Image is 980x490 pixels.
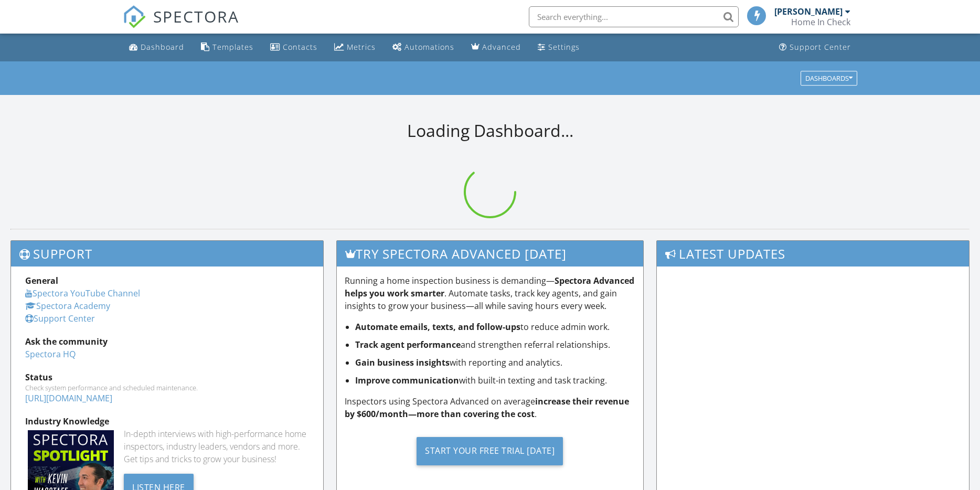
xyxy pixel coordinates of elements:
[529,6,739,27] input: Search everything...
[345,274,635,312] p: Running a home inspection business is demanding— . Automate tasks, track key agents, and gain ins...
[330,38,380,57] a: Metrics
[11,241,323,267] h3: Support
[337,241,643,267] h3: Try spectora advanced [DATE]
[25,287,140,299] a: Spectora YouTube Channel
[25,313,95,324] a: Support Center
[123,5,146,28] img: The Best Home Inspection Software - Spectora
[355,321,635,333] li: to reduce admin work.
[153,5,239,27] span: SPECTORA
[25,300,110,312] a: Spectora Academy
[801,71,857,86] button: Dashboards
[266,38,322,57] a: Contacts
[212,42,253,52] div: Templates
[805,74,853,82] div: Dashboards
[355,321,520,333] strong: Automate emails, texts, and follow-ups
[791,17,850,27] div: Home In Check
[388,38,459,57] a: Automations (Basic)
[355,356,635,369] li: with reporting and analytics.
[482,42,521,52] div: Advanced
[283,42,317,52] div: Contacts
[25,371,309,384] div: Status
[25,275,58,286] strong: General
[25,392,112,404] a: [URL][DOMAIN_NAME]
[467,38,525,57] a: Advanced
[345,275,634,299] strong: Spectora Advanced helps you work smarter
[25,348,76,360] a: Spectora HQ
[355,339,461,350] strong: Track agent performance
[417,437,563,465] div: Start Your Free Trial [DATE]
[404,42,454,52] div: Automations
[355,338,635,351] li: and strengthen referral relationships.
[774,6,843,17] div: [PERSON_NAME]
[790,42,851,52] div: Support Center
[355,374,635,387] li: with built-in texting and task tracking.
[345,396,629,420] strong: increase their revenue by $600/month—more than covering the cost
[197,38,258,57] a: Templates
[345,395,635,420] p: Inspectors using Spectora Advanced on average .
[355,357,450,368] strong: Gain business insights
[355,375,459,386] strong: Improve communication
[534,38,584,57] a: Settings
[125,38,188,57] a: Dashboard
[345,429,635,473] a: Start Your Free Trial [DATE]
[657,241,969,267] h3: Latest Updates
[141,42,184,52] div: Dashboard
[775,38,855,57] a: Support Center
[548,42,580,52] div: Settings
[124,428,309,465] div: In-depth interviews with high-performance home inspectors, industry leaders, vendors and more. Ge...
[25,335,309,348] div: Ask the community
[123,14,239,36] a: SPECTORA
[347,42,376,52] div: Metrics
[25,384,309,392] div: Check system performance and scheduled maintenance.
[25,415,309,428] div: Industry Knowledge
